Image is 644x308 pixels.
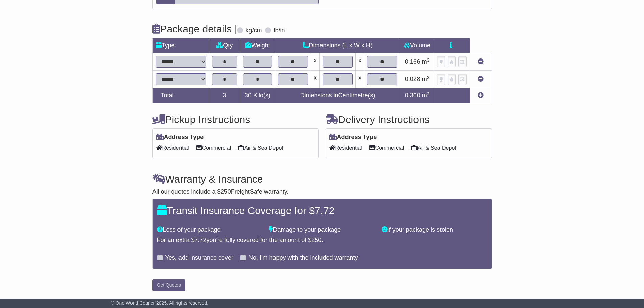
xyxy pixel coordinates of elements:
[478,76,484,82] a: Remove this item
[478,92,484,99] a: Add new item
[311,237,321,243] span: 250
[152,114,319,125] h4: Pickup Instructions
[156,134,204,141] label: Address Type
[369,143,404,153] span: Commercial
[195,237,207,243] span: 7.72
[240,38,275,53] td: Weight
[311,53,319,71] td: x
[326,114,492,125] h4: Delivery Instructions
[427,91,430,96] sup: 3
[422,92,430,99] span: m
[315,205,334,216] span: 7.72
[411,143,456,153] span: Air & Sea Depot
[196,143,231,153] span: Commercial
[275,88,400,103] td: Dimensions in Centimetre(s)
[405,76,420,82] span: 0.028
[422,76,430,82] span: m
[427,57,430,63] sup: 3
[378,226,491,234] div: If your package is stolen
[156,143,189,153] span: Residential
[478,58,484,65] a: Remove this item
[157,205,487,216] h4: Transit Insurance Coverage for $
[209,38,240,53] td: Qty
[275,38,400,53] td: Dimensions (L x W x H)
[400,38,434,53] td: Volume
[238,143,283,153] span: Air & Sea Depot
[111,300,209,306] span: © One World Courier 2025. All rights reserved.
[153,226,266,234] div: Loss of your package
[152,23,237,34] h4: Package details |
[245,27,262,34] label: kg/cm
[165,254,233,262] label: Yes, add insurance cover
[152,38,209,53] td: Type
[152,188,492,196] div: All our quotes include a $ FreightSafe warranty.
[356,53,364,71] td: x
[245,92,252,99] span: 36
[405,58,420,65] span: 0.166
[152,88,209,103] td: Total
[152,173,492,185] h4: Warranty & Insurance
[422,58,430,65] span: m
[329,143,362,153] span: Residential
[427,75,430,80] sup: 3
[273,27,285,34] label: lb/in
[248,254,358,262] label: No, I'm happy with the included warranty
[405,92,420,99] span: 0.360
[209,88,240,103] td: 3
[240,88,275,103] td: Kilo(s)
[157,237,487,244] div: For an extra $ you're fully covered for the amount of $ .
[221,188,231,195] span: 250
[152,279,186,291] button: Get Quotes
[311,71,319,88] td: x
[329,134,377,141] label: Address Type
[356,71,364,88] td: x
[266,226,378,234] div: Damage to your package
